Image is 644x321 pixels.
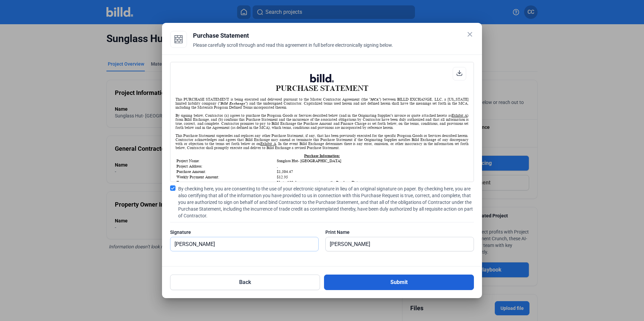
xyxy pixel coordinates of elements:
input: Signature [170,237,318,251]
u: Exhibit A [452,113,467,117]
u: Exhibit A [260,142,276,146]
td: , [277,164,468,169]
button: Submit [324,275,474,290]
td: $1,504.47 [277,169,468,174]
input: Print Name [326,237,466,251]
h1: PURCHASE STATEMENT [175,74,469,93]
div: This PURCHASE STATEMENT is being executed and delivered pursuant to the Master Contractor Agreeme... [175,97,469,109]
mat-icon: close [466,30,474,38]
span: By checking here, you are consenting to the use of your electronic signature in lieu of an origin... [178,185,474,219]
td: Project Name: [176,158,276,163]
td: Weekly Payment Amount: [176,175,276,179]
td: Up to 120 days, commencing on the Purchase Date [277,180,468,185]
div: Print Name [325,229,474,236]
u: Purchase Information: [304,154,340,158]
div: By signing below, Contractor (a) agrees to purchase the Program Goods or Services described below... [175,113,469,130]
td: Sunglass Hut- [GEOGRAPHIC_DATA] [277,158,468,163]
div: Please carefully scroll through and read this agreement in full before electronically signing below. [193,42,474,57]
button: Back [170,275,320,290]
td: Project Address: [176,164,276,169]
i: MCA [371,97,379,101]
div: Purchase Statement [193,31,474,40]
td: Term: [176,180,276,185]
i: Billd Exchange [221,101,245,105]
div: This Purchase Statement supersedes and replaces any other Purchase Statement, if any, that has be... [175,134,469,150]
td: $12.35 [277,175,468,179]
div: Signature [170,229,319,236]
td: Purchase Amount: [176,169,276,174]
